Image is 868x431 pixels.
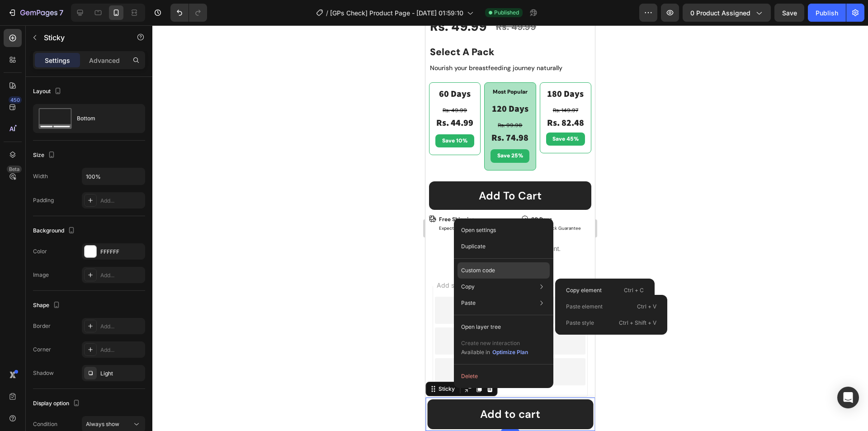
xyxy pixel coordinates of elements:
[837,387,859,408] div: Open Intercom Messenger
[619,318,656,327] p: Ctrl + Shift + V
[65,105,104,120] div: Rs. 74.98
[66,62,103,72] p: Most Popular
[33,369,54,377] div: Shadow
[33,420,57,428] div: Condition
[100,369,143,378] div: Light
[690,8,750,18] span: 0 product assigned
[65,95,104,105] div: Rs. 99.98
[10,80,49,90] div: Rs. 49.99
[33,172,48,180] div: Width
[808,4,846,22] button: Publish
[77,108,132,129] div: Bottom
[33,196,54,204] div: Padding
[624,286,644,295] p: Ctrl + C
[637,302,656,311] p: Ctrl + V
[9,96,22,104] div: 450
[57,337,113,346] div: Add blank section
[5,37,165,48] p: Nourish your breastfeeding journey naturally
[10,90,49,105] div: Rs. 44.99
[8,255,51,265] span: Add section
[11,62,48,76] p: 60 Days
[100,322,143,331] div: Add...
[494,9,519,17] span: Published
[566,303,603,311] p: Paste element
[14,199,95,207] p: Expected Delivery Between 3-5 Days
[461,226,496,234] p: Open settings
[33,299,62,312] div: Shape
[458,368,550,384] button: Delete
[492,348,528,357] button: Optimize Plan
[4,4,67,22] button: 7
[33,247,47,256] div: Color
[566,319,594,327] p: Paste style
[122,62,159,76] p: 180 Days
[89,56,120,65] p: Advanced
[100,197,143,205] div: Add...
[121,90,160,105] div: Rs. 82.48
[106,199,156,207] p: Money Back Guarantee
[33,346,51,354] div: Corner
[33,225,77,237] div: Background
[782,9,797,17] span: Save
[45,56,70,65] p: Settings
[33,85,63,98] div: Layout
[461,242,486,251] p: Duplicate
[566,286,602,294] p: Copy element
[461,266,495,275] p: Custom code
[100,346,143,354] div: Add...
[13,109,46,123] pre: Save 10%
[33,322,51,330] div: Border
[59,7,63,18] p: 7
[121,80,160,90] div: Rs. 149.97
[5,19,165,36] p: Select A Pack
[86,421,119,427] span: Always show
[60,317,108,326] span: from URL or image
[492,348,528,356] div: Optimize Plan
[57,275,112,285] div: Choose templates
[461,339,528,348] p: Create new interaction
[461,323,501,331] p: Open layer tree
[33,149,57,161] div: Size
[425,25,595,431] iframe: To enrich screen reader interactions, please activate Accessibility in Grammarly extension settings
[123,107,157,121] pre: Save 45%
[683,4,771,22] button: 0 product assigned
[461,283,475,291] p: Copy
[33,271,49,279] div: Image
[816,8,838,18] div: Publish
[326,8,328,18] span: /
[330,8,463,18] span: [GPs Check] Product Page - [DATE] 01:59:10
[33,398,82,410] div: Display option
[4,156,166,185] button: Add to cart
[7,166,22,173] div: Beta
[53,287,115,295] span: inspired by CRO experts
[68,124,101,137] pre: Save 25%
[44,32,121,43] p: Sticky
[14,191,95,197] p: Free Shipping
[106,191,156,197] p: 30 Days
[53,163,116,177] div: Add to cart
[61,306,108,316] div: Generate layout
[100,271,143,279] div: Add...
[82,168,145,185] input: Auto
[461,299,476,307] p: Paste
[170,4,207,22] div: Undo/Redo
[461,349,490,355] span: Available in
[51,348,118,356] span: then drag & drop elements
[100,248,143,256] div: FFFFFF
[66,77,103,90] p: 120 Days
[774,4,804,22] button: Save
